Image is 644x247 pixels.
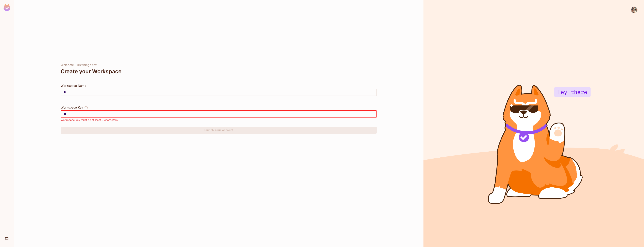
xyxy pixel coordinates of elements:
div: Workspace Name [61,83,377,88]
div: Workspace Key [61,105,83,110]
button: Launch Your Account [61,127,377,134]
img: Yuxi Hou [631,7,637,13]
div: Help & Updates [3,235,11,243]
button: The Workspace Key is unique, and serves as the identifier of your workspace. [84,105,88,110]
div: Create your Workspace [61,67,377,76]
div: Welcome! First things first... [61,63,377,67]
div: Workspace key must be at least 3 characters [61,118,377,122]
img: SReyMgAAAABJRU5ErkJggg== [4,4,10,11]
